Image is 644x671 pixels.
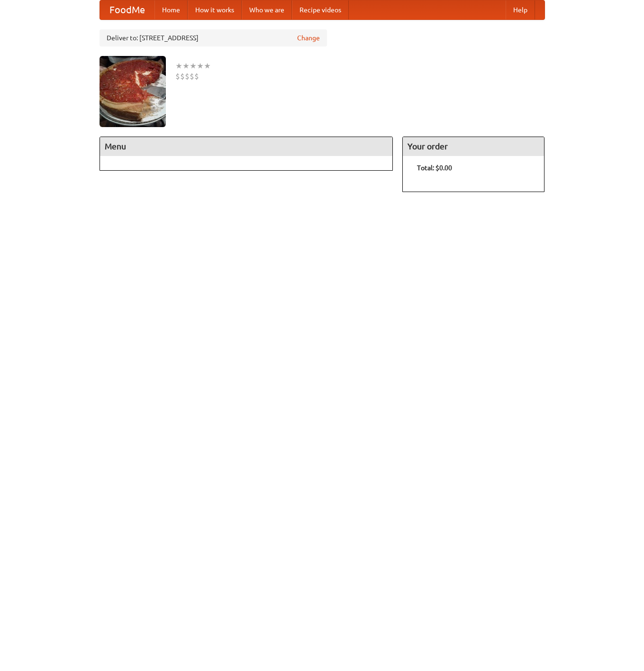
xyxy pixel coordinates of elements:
a: Home [154,0,188,19]
a: Who we are [242,0,292,19]
li: ★ [197,61,204,71]
a: Change [297,33,320,43]
li: ★ [175,61,182,71]
h4: Menu [100,137,393,156]
img: angular.jpg [100,56,166,127]
a: Help [506,0,535,19]
li: $ [194,71,199,82]
b: Total: $0.00 [417,164,452,172]
a: How it works [188,0,242,19]
li: ★ [190,61,197,71]
li: $ [185,71,190,82]
a: FoodMe [100,0,154,19]
div: Deliver to: [STREET_ADDRESS] [100,29,327,46]
li: ★ [204,61,211,71]
h4: Your order [403,137,544,156]
li: $ [180,71,185,82]
li: ★ [182,61,190,71]
li: $ [175,71,180,82]
li: $ [190,71,194,82]
a: Recipe videos [292,0,349,19]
